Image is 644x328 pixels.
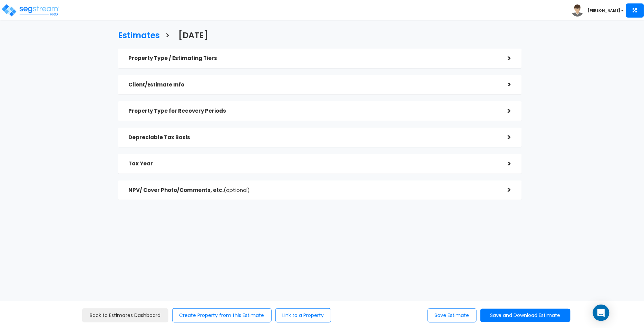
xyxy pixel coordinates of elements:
h5: Property Type / Estimating Tiers [128,55,498,61]
h5: Client/Estimate Info [128,82,498,88]
a: Estimates [113,24,160,45]
h5: Tax Year [128,161,498,167]
h3: [DATE] [178,31,208,42]
div: > [498,79,511,90]
a: [DATE] [173,24,208,45]
a: Back to Estimates Dashboard [82,308,168,322]
div: > [498,132,511,143]
div: > [498,158,511,169]
h3: Estimates [118,31,160,42]
div: > [498,185,511,195]
h3: > [165,31,170,42]
div: Open Intercom Messenger [593,305,609,321]
img: logo_pro_r.png [1,3,60,17]
div: > [498,106,511,116]
b: [PERSON_NAME] [588,8,621,13]
button: Link to a Property [275,308,331,322]
h5: Property Type for Recovery Periods [128,108,498,114]
div: > [498,53,511,64]
h5: Depreciable Tax Basis [128,135,498,141]
button: Save Estimate [428,308,477,322]
button: Save and Download Estimate [480,309,570,322]
h5: NPV/ Cover Photo/Comments, etc. [128,187,498,193]
button: Create Property from this Estimate [172,308,272,322]
span: (optional) [224,186,250,194]
img: avatar.png [572,4,584,17]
